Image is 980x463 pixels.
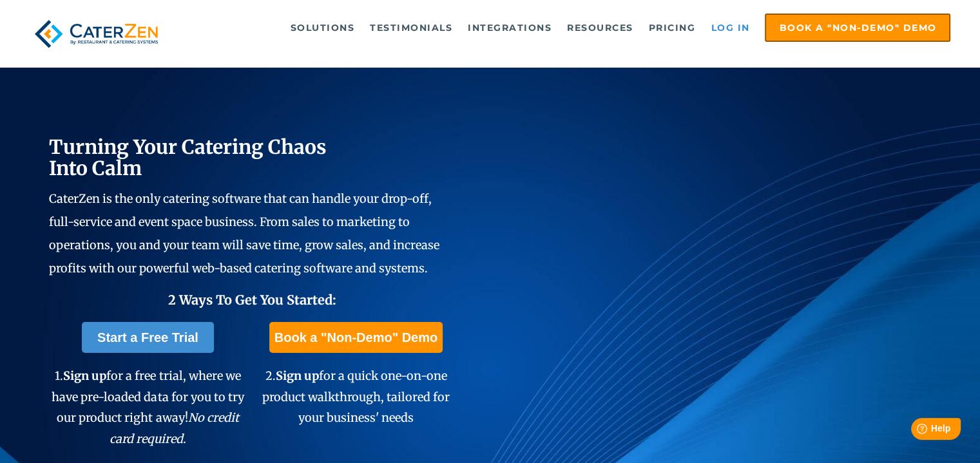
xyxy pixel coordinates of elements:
[363,15,459,41] a: Testimonials
[704,15,756,41] a: Log in
[642,15,702,41] a: Pricing
[461,15,558,41] a: Integrations
[187,14,950,42] div: Navigation Menu
[49,191,439,276] span: CaterZen is the only catering software that can handle your drop-off, full-service and event spac...
[110,410,239,446] em: No credit card required.
[82,322,214,353] a: Start a Free Trial
[30,14,164,54] img: caterzen
[275,368,318,383] span: Sign up
[168,292,336,308] span: 2 Ways To Get You Started:
[63,368,106,383] span: Sign up
[561,15,640,41] a: Resources
[52,368,244,446] span: 1. for a free trial, where we have pre-loaded data for you to try our product right away!
[284,15,361,41] a: Solutions
[49,135,327,180] span: Turning Your Catering Chaos Into Calm
[262,368,450,425] span: 2. for a quick one-on-one product walkthrough, tailored for your business' needs
[269,322,443,353] a: Book a "Non-Demo" Demo
[765,14,950,42] a: Book a "Non-Demo" Demo
[865,413,966,449] iframe: Help widget launcher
